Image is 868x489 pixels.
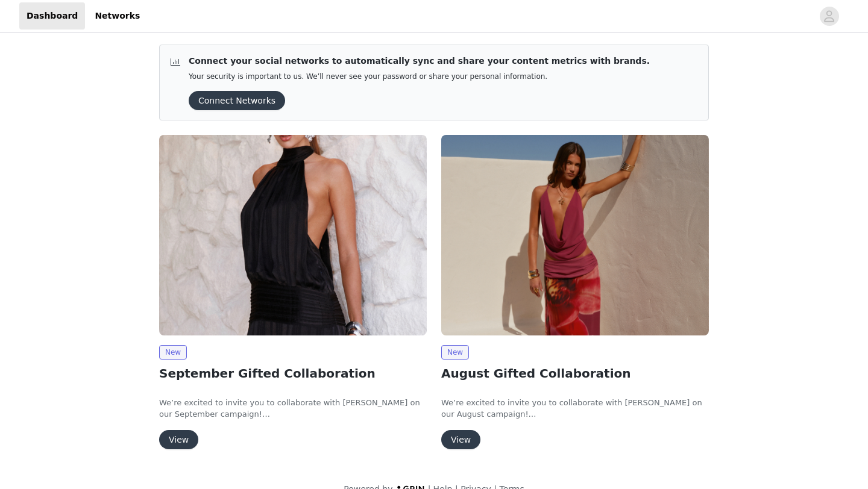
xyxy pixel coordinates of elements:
span: New [159,345,187,360]
a: Networks [87,2,147,30]
a: View [159,435,198,444]
h2: August Gifted Collaboration [441,364,709,382]
div: avatar [823,7,835,26]
a: Dashboard [19,2,85,30]
img: Peppermayo AUS [159,135,427,335]
p: We’re excited to invite you to collaborate with [PERSON_NAME] on our August campaign! [441,397,709,420]
a: View [441,435,480,444]
p: Your security is important to us. We’ll never see your password or share your personal information. [189,72,650,81]
img: Peppermayo AUS [441,135,709,335]
p: We’re excited to invite you to collaborate with [PERSON_NAME] on our September campaign! [159,397,427,420]
button: View [159,430,198,449]
span: New [441,345,469,360]
button: View [441,430,480,449]
p: Connect your social networks to automatically sync and share your content metrics with brands. [189,55,650,67]
h2: September Gifted Collaboration [159,364,427,382]
button: Connect Networks [189,91,285,110]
